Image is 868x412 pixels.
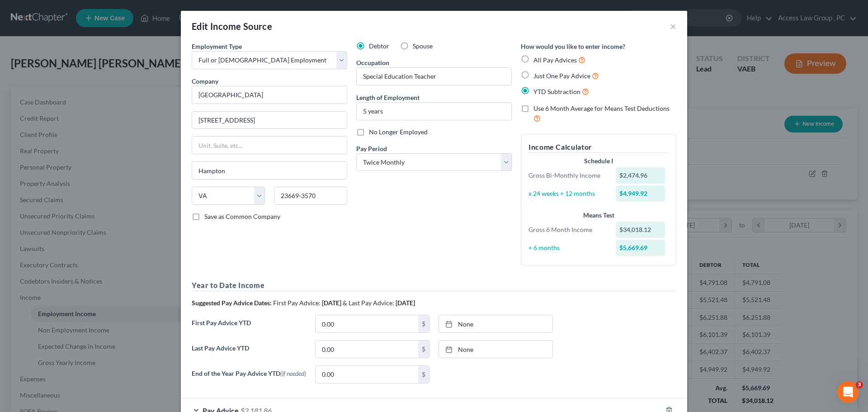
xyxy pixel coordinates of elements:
input: Unit, Suite, etc... [192,137,347,154]
span: & Last Pay Advice: [343,299,394,307]
span: Pay Period [356,145,387,152]
span: Use 6 Month Average for Means Test Deductions [533,104,670,112]
label: Last Pay Advice YTD [187,340,311,365]
span: 3 [856,381,863,388]
span: All Pay Advices [533,56,577,64]
div: ÷ 6 months [524,243,611,252]
div: x 24 weeks ÷ 12 months [524,189,611,198]
input: 0.00 [316,341,418,358]
span: Employment Type [192,43,242,50]
div: $2,474.96 [616,167,665,184]
div: $4,949.92 [616,185,665,202]
a: None [439,315,552,332]
span: First Pay Advice: [273,299,321,307]
label: Length of Employment [356,93,420,102]
iframe: Intercom live chat [837,381,859,403]
strong: Suggested Pay Advice Dates: [192,299,272,307]
div: Gross 6 Month Income [524,225,611,234]
label: First Pay Advice YTD [187,315,311,340]
input: 0.00 [316,315,418,332]
span: Spouse [413,42,433,50]
span: Save as Common Company [204,213,280,220]
div: Schedule I [528,156,669,166]
span: Company [192,77,218,85]
button: × [670,21,676,32]
input: 0.00 [316,366,418,383]
label: End of the Year Pay Advice YTD [187,365,311,391]
span: No Longer Employed [369,128,428,136]
input: Enter city... [192,162,347,179]
span: Debtor [369,42,389,50]
label: How would you like to enter income? [521,42,625,51]
a: None [439,341,552,358]
input: -- [357,68,511,85]
div: Means Test [528,211,669,220]
span: YTD Subtraction [533,88,580,95]
div: Gross Bi-Monthly Income [524,171,611,180]
div: Edit Income Source [192,20,272,33]
div: $34,018.12 [616,222,665,238]
div: $ [418,315,429,332]
h5: Year to Date Income [192,280,676,291]
input: Search company by name... [192,86,347,104]
span: Just One Pay Advice [533,72,590,80]
span: (if needed) [280,369,306,377]
label: Occupation [356,58,389,67]
h5: Income Calculator [528,142,669,153]
div: $ [418,341,429,358]
input: ex: 2 years [357,103,511,120]
input: Enter address... [192,112,347,129]
div: $5,669.69 [616,240,665,256]
div: $ [418,366,429,383]
strong: [DATE] [396,299,415,307]
strong: [DATE] [322,299,341,307]
input: Enter zip... [274,187,347,205]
